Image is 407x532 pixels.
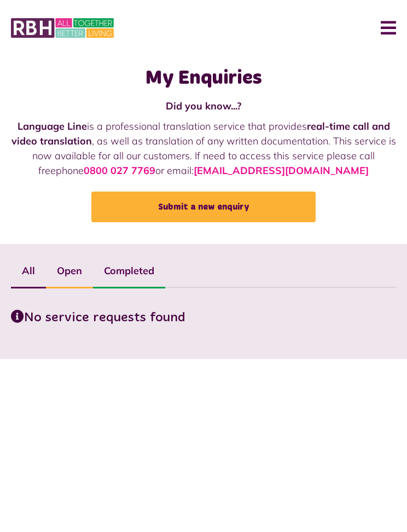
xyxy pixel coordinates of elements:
[11,67,396,90] h1: My Enquiries
[84,164,155,177] a: 0800 027 7769
[194,164,369,177] a: [EMAIL_ADDRESS][DOMAIN_NAME]
[91,192,316,222] a: Submit a new enquiry
[11,119,396,178] p: is a professional translation service that provides , as well as translation of any written docum...
[93,255,165,287] label: Completed
[166,100,241,112] strong: Did you know...?
[11,255,46,287] label: All
[46,255,93,287] label: Open
[18,120,87,132] strong: Language Line
[11,310,396,326] h3: No service requests found
[11,16,114,39] img: MyRBH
